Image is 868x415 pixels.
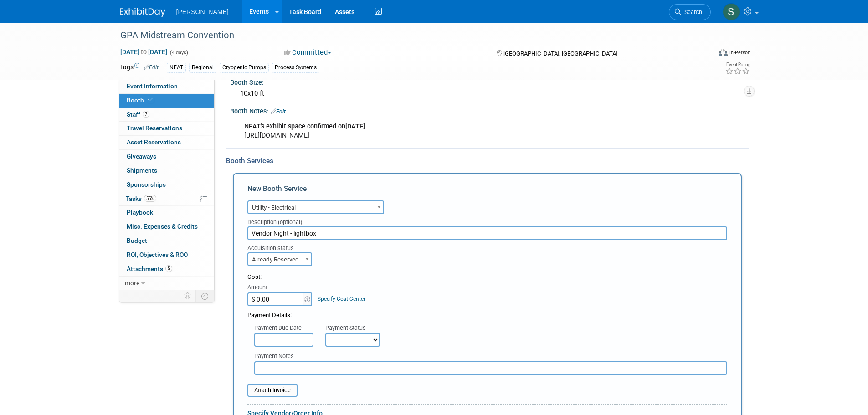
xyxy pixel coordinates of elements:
[127,153,156,160] span: Giveaways
[254,324,312,333] div: Payment Due Date
[723,3,740,20] img: Skye Tuinei
[120,48,168,56] span: [DATE] [DATE]
[119,277,214,290] a: more
[119,220,214,234] a: Misc. Expenses & Credits
[120,8,165,17] img: ExhibitDay
[127,138,181,146] span: Asset Reservations
[254,352,727,361] div: Payment Notes
[247,252,312,266] span: Already Reserved
[230,76,749,87] div: Booth Size:
[119,248,214,262] a: ROI, Objectives & ROO
[230,104,749,116] div: Booth Notes:
[281,48,335,57] button: Committed
[247,306,727,320] div: Payment Details:
[119,80,214,93] a: Event Information
[119,136,214,149] a: Asset Reservations
[729,49,750,56] div: In-Person
[127,97,154,104] span: Booth
[119,178,214,192] a: Sponsorships
[119,164,214,178] a: Shipments
[325,324,386,333] div: Payment Status
[220,63,269,72] div: Cryogenic Pumps
[127,209,153,216] span: Playbook
[119,122,214,135] a: Travel Reservations
[148,97,153,102] i: Booth reservation complete
[127,181,166,188] span: Sponsorships
[503,50,617,57] span: [GEOGRAPHIC_DATA], [GEOGRAPHIC_DATA]
[5,4,468,12] body: Rich Text Area. Press ALT-0 for help.
[247,214,727,226] div: Description (optional)
[127,251,188,258] span: ROI, Objectives & ROO
[195,290,214,302] td: Toggle Event Tabs
[126,195,156,202] span: Tasks
[119,262,214,276] a: Attachments5
[127,167,157,174] span: Shipments
[248,201,383,214] span: Utility - Electrical
[119,192,214,206] a: Tasks55%
[117,27,697,44] div: GPA Midstream Convention
[238,118,648,145] div: [URL][DOMAIN_NAME]
[248,253,311,266] span: Already Reserved
[237,87,742,101] div: 10x10 ft
[127,223,198,230] span: Misc. Expenses & Credits
[144,195,156,202] span: 55%
[144,64,159,71] a: Edit
[119,234,214,248] a: Budget
[247,184,727,198] div: New Booth Service
[125,279,139,287] span: more
[119,206,214,220] a: Playbook
[345,123,365,130] b: [DATE]
[719,49,728,56] img: Format-Inperson.png
[127,124,182,132] span: Travel Reservations
[272,63,319,72] div: Process Systems
[143,111,149,118] span: 7
[127,82,178,90] span: Event Information
[176,8,229,15] span: [PERSON_NAME]
[167,63,186,72] div: NEAT
[165,265,172,272] span: 5
[318,296,365,302] a: Specify Cost Center
[119,108,214,122] a: Staff7
[247,273,727,282] div: Cost:
[139,48,148,56] span: to
[725,62,750,67] div: Event Rating
[247,200,384,214] span: Utility - Electrical
[657,47,751,61] div: Event Format
[127,265,172,272] span: Attachments
[247,283,313,292] div: Amount
[247,240,316,252] div: Acquisition status
[244,123,345,130] b: NEAT's exhibit space confirmed on
[127,111,149,118] span: Staff
[120,62,159,73] td: Tags
[119,94,214,108] a: Booth
[681,9,702,15] span: Search
[271,108,286,115] a: Edit
[119,150,214,164] a: Giveaways
[127,237,147,244] span: Budget
[669,4,711,20] a: Search
[169,50,188,56] span: (4 days)
[189,63,216,72] div: Regional
[180,290,196,302] td: Personalize Event Tab Strip
[226,156,749,166] div: Booth Services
